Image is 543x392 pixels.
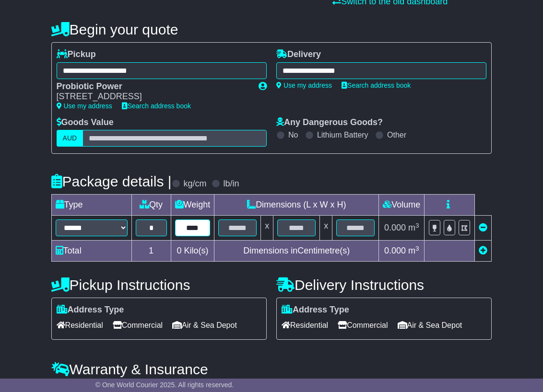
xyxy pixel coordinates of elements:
[214,241,379,262] td: Dimensions in Centimetre(s)
[113,318,163,333] span: Commercial
[384,223,406,232] span: 0.000
[338,318,388,333] span: Commercial
[51,241,131,262] td: Total
[51,173,172,189] h4: Package details |
[479,246,487,255] a: Add new item
[131,195,171,216] td: Qty
[51,195,131,216] td: Type
[171,241,214,262] td: Kilo(s)
[177,246,181,255] span: 0
[57,305,124,315] label: Address Type
[51,361,492,377] h4: Warranty & Insurance
[261,216,273,241] td: x
[172,318,237,333] span: Air & Sea Depot
[171,195,214,216] td: Weight
[415,222,419,229] sup: 3
[408,223,419,232] span: m
[57,81,249,92] div: Probiotic Power
[57,130,83,147] label: AUD
[282,305,349,315] label: Address Type
[342,81,411,89] a: Search address book
[479,223,487,232] a: Remove this item
[379,195,425,216] td: Volume
[276,277,492,293] h4: Delivery Instructions
[317,130,368,139] label: Lithium Battery
[276,49,321,60] label: Delivery
[57,92,249,102] div: [STREET_ADDRESS]
[184,179,207,189] label: kg/cm
[95,381,234,389] span: © One World Courier 2025. All rights reserved.
[57,102,112,110] a: Use my address
[276,117,383,128] label: Any Dangerous Goods?
[398,318,462,333] span: Air & Sea Depot
[51,277,267,293] h4: Pickup Instructions
[415,245,419,252] sup: 3
[384,246,406,255] span: 0.000
[131,241,171,262] td: 1
[320,216,332,241] td: x
[408,246,419,255] span: m
[57,117,114,128] label: Goods Value
[57,318,103,333] span: Residential
[276,81,332,89] a: Use my address
[224,179,239,189] label: lb/in
[122,102,191,110] a: Search address book
[214,195,379,216] td: Dimensions (L x W x H)
[288,130,298,139] label: No
[51,22,492,37] h4: Begin your quote
[57,49,96,60] label: Pickup
[282,318,328,333] span: Residential
[387,130,406,139] label: Other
